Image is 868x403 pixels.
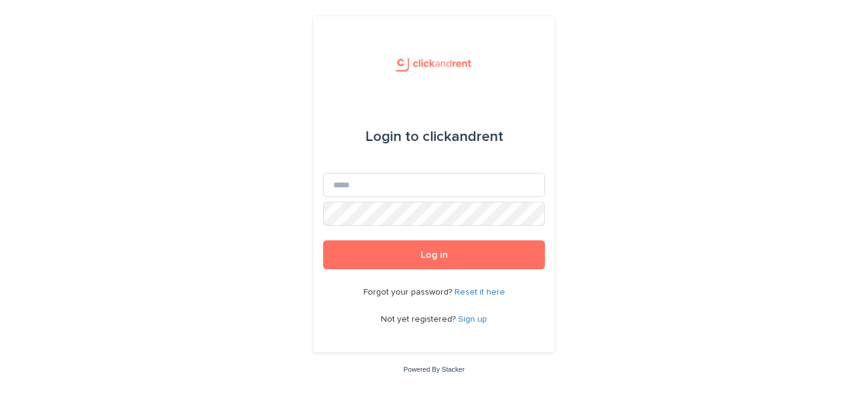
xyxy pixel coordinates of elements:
[365,120,503,154] div: clickandrent
[403,366,464,373] a: Powered By Stacker
[381,315,458,323] span: Not yet registered?
[323,240,545,269] button: Log in
[454,288,505,296] a: Reset it here
[421,250,448,260] span: Log in
[365,130,419,144] span: Login to
[458,315,487,323] a: Sign up
[363,288,454,296] span: Forgot your password?
[390,45,477,81] img: UCB0brd3T0yccxBKYDjQ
